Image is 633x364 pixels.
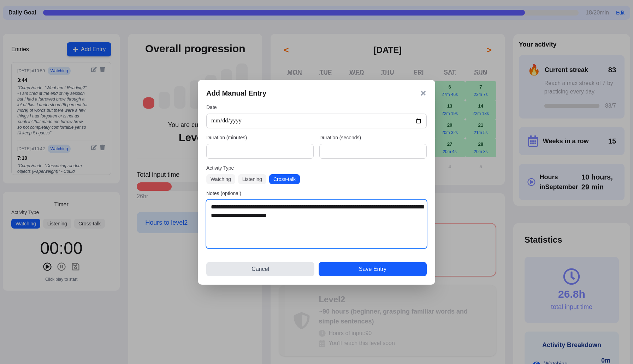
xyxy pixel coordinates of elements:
label: Notes (optional) [206,190,427,197]
h3: Add Manual Entry [206,88,266,98]
label: Duration (seconds) [319,134,427,141]
label: Duration (minutes) [206,134,314,141]
label: Date [206,104,427,111]
button: Cancel [206,262,314,276]
label: Activity Type [206,164,427,171]
button: Watching [206,174,235,184]
button: Save Entry [319,262,427,276]
button: Listening [238,174,266,184]
button: Cross-talk [269,174,300,184]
